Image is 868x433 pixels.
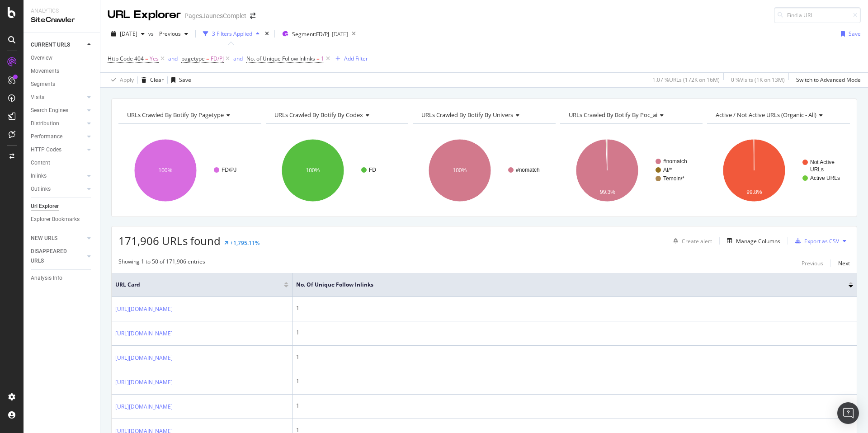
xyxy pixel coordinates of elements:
[31,215,94,224] a: Explorer Bookmarks
[199,27,263,41] button: 3 Filters Applied
[810,175,840,181] text: Active URLs
[838,258,850,268] button: Next
[156,30,181,38] span: Previous
[804,237,839,245] div: Export as CSV
[274,111,363,119] span: URLs Crawled By Botify By codex
[296,402,853,410] div: 1
[108,55,144,62] span: Http Code 404
[837,27,861,41] button: Save
[108,73,134,87] button: Apply
[31,158,94,168] a: Content
[296,281,835,289] span: No. of Unique Follow Inlinks
[115,329,173,338] a: [URL][DOMAIN_NAME]
[115,378,173,387] a: [URL][DOMAIN_NAME]
[31,80,55,89] div: Segments
[138,73,164,87] button: Clear
[263,29,271,38] div: times
[560,131,703,210] svg: A chart.
[168,55,178,62] div: and
[663,158,687,165] text: #nomatch
[31,40,70,50] div: CURRENT URLS
[810,159,835,165] text: Not Active
[278,27,348,41] button: Segment:FD/PJ[DATE]
[108,7,181,23] div: URL Explorer
[663,175,684,182] text: Temoin/*
[179,76,191,84] div: Save
[306,167,320,174] text: 100%
[206,55,209,62] span: =
[127,111,224,119] span: URLs Crawled By Botify By pagetype
[120,76,134,84] div: Apply
[156,27,192,41] button: Previous
[31,145,85,155] a: HTTP Codes
[115,402,173,411] a: [URL][DOMAIN_NAME]
[150,52,159,65] span: Yes
[266,131,409,210] svg: A chart.
[652,76,720,84] div: 1.07 % URLs ( 172K on 16M )
[31,119,59,128] div: Distribution
[250,13,255,19] div: arrow-right-arrow-left
[344,55,368,62] div: Add Filter
[420,108,547,122] h4: URLs Crawled By Botify By univers
[246,55,315,62] span: No. of Unique Follow Inlinks
[670,234,712,248] button: Create alert
[31,171,85,181] a: Inlinks
[31,53,52,63] div: Overview
[421,111,513,119] span: URLs Crawled By Botify By univers
[31,184,51,194] div: Outlinks
[145,55,148,62] span: =
[316,55,320,62] span: =
[31,80,94,89] a: Segments
[212,30,252,38] div: 3 Filters Applied
[108,27,148,41] button: [DATE]
[31,106,68,115] div: Search Engines
[273,108,401,122] h4: URLs Crawled By Botify By codex
[31,202,94,211] a: Url Explorer
[31,119,85,128] a: Distribution
[150,76,164,84] div: Clear
[31,234,85,243] a: NEW URLS
[31,66,59,76] div: Movements
[31,7,93,15] div: Analytics
[125,108,253,122] h4: URLs Crawled By Botify By pagetype
[31,93,44,102] div: Visits
[707,131,850,210] svg: A chart.
[731,76,785,84] div: 0 % Visits ( 1K on 13M )
[296,329,853,337] div: 1
[31,215,80,224] div: Explorer Bookmarks
[682,237,712,245] div: Create alert
[774,7,861,23] input: Find a URL
[120,30,137,38] span: 2025 Aug. 22nd
[736,237,780,245] div: Manage Columns
[159,167,173,174] text: 100%
[31,53,94,63] a: Overview
[31,234,57,243] div: NEW URLS
[31,184,85,194] a: Outlinks
[569,111,657,119] span: URLs Crawled By Botify By poc_ai
[714,108,842,122] h4: Active / Not Active URLs
[716,111,816,119] span: Active / Not Active URLs (organic - all)
[118,258,205,268] div: Showing 1 to 50 of 171,906 entries
[296,377,853,386] div: 1
[118,131,261,210] svg: A chart.
[211,52,224,65] span: FD/PJ
[332,53,368,64] button: Add Filter
[168,73,191,87] button: Save
[168,54,178,63] button: and
[413,131,556,210] svg: A chart.
[31,145,61,155] div: HTTP Codes
[796,76,861,84] div: Switch to Advanced Mode
[516,167,540,173] text: #nomatch
[148,30,156,38] span: vs
[723,235,780,246] button: Manage Columns
[115,305,173,314] a: [URL][DOMAIN_NAME]
[31,66,94,76] a: Movements
[292,30,329,38] span: Segment: FD/PJ
[31,106,85,115] a: Search Engines
[31,202,59,211] div: Url Explorer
